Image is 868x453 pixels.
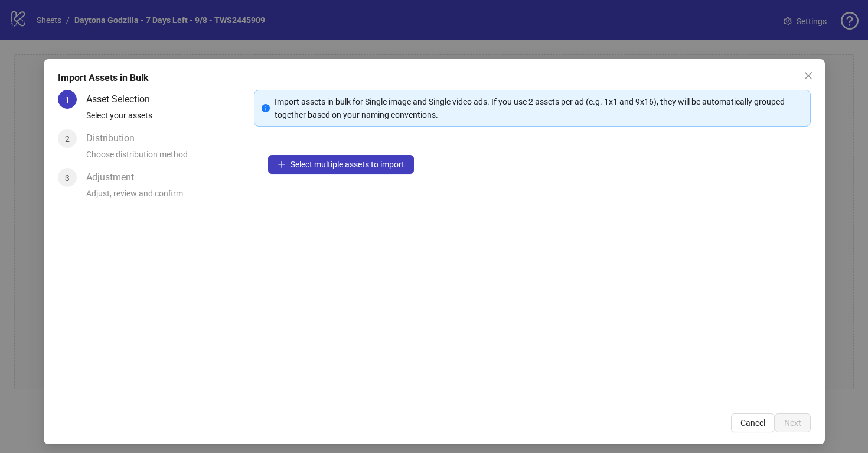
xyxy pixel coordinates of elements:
span: Select multiple assets to import [290,160,404,169]
div: Distribution [86,129,144,148]
span: plus [277,160,285,169]
div: Import assets in bulk for Single image and Single video ads. If you use 2 assets per ad (e.g. 1x1... [274,95,803,121]
span: 3 [65,173,70,183]
div: Import Assets in Bulk [58,71,811,85]
span: close [804,71,813,80]
div: Adjustment [86,168,143,187]
button: Select multiple assets to import [267,155,413,174]
button: Next [775,413,811,432]
div: Asset Selection [86,90,159,109]
span: 1 [65,95,70,105]
div: Adjust, review and confirm [86,187,244,207]
span: Cancel [740,418,765,428]
span: 2 [65,134,70,144]
button: Cancel [731,413,775,432]
span: info-circle [261,104,269,112]
div: Choose distribution method [86,148,244,168]
button: Close [799,66,818,85]
div: Select your assets [86,109,244,129]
